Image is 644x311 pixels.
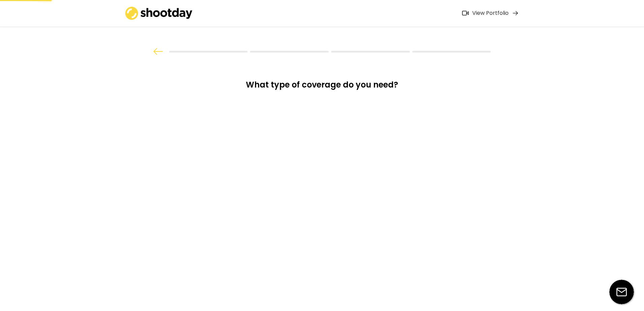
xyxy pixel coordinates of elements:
div: What type of coverage do you need? [230,79,414,95]
img: email-icon%20%281%29.svg [609,280,634,304]
div: View Portfolio [472,10,509,17]
img: shootday_logo.png [125,7,193,20]
img: arrow%20back.svg [153,48,163,55]
img: Icon%20feather-video%402x.png [462,11,469,15]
